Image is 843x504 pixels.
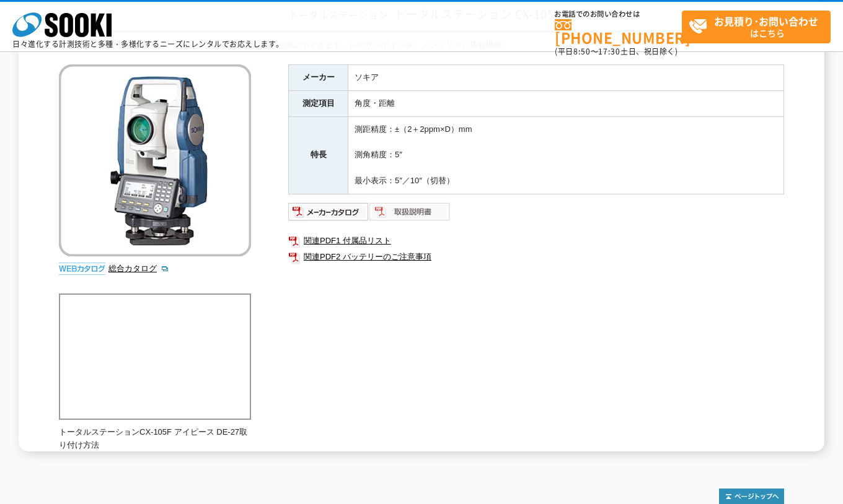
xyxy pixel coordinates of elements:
a: 取扱説明書 [369,210,451,219]
a: 総合カタログ [108,264,169,273]
a: 関連PDF1 付属品リスト [288,233,784,249]
a: 関連PDF2 バッテリーのご注意事項 [288,249,784,265]
p: 日々進化する計測技術と多種・多様化するニーズにレンタルでお応えします。 [12,40,284,48]
td: 角度・距離 [348,90,784,116]
th: メーカー [289,65,348,91]
span: 17:30 [598,46,620,57]
img: トータルステーション CX-105F [59,64,251,256]
th: 測定項目 [289,90,348,116]
img: メーカーカタログ [288,202,369,222]
th: 特長 [289,116,348,194]
p: トータルステーションCX-105F アイピース DE-27取り付け方法 [59,426,251,452]
span: 8:50 [573,46,591,57]
img: webカタログ [59,263,105,275]
a: お見積り･お問い合わせはこちら [682,11,831,43]
td: ソキア [348,65,784,91]
img: 取扱説明書 [369,202,451,222]
a: メーカーカタログ [288,210,369,219]
span: はこちら [689,11,830,42]
td: 測距精度：±（2＋2ppm×D）mm 測角精度：5″ 最小表示：5″／10″（切替） [348,116,784,194]
a: [PHONE_NUMBER] [555,19,682,45]
span: (平日 ～ 土日、祝日除く) [555,46,677,57]
strong: お見積り･お問い合わせ [714,14,818,28]
span: お電話でのお問い合わせは [555,11,682,18]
